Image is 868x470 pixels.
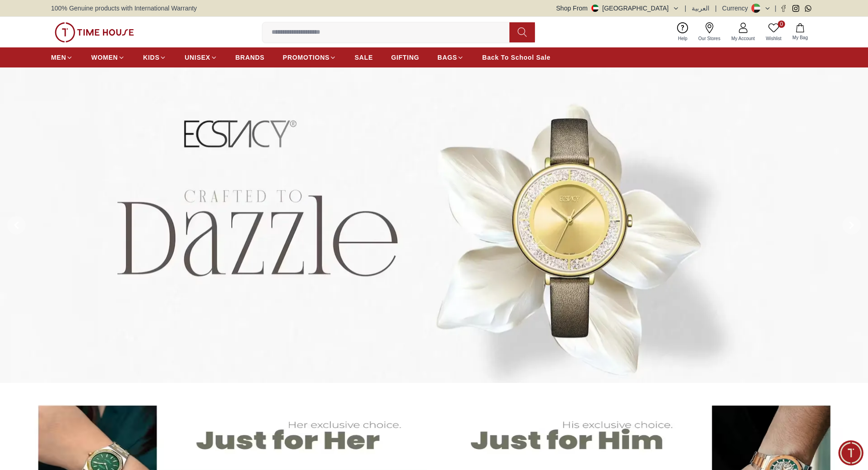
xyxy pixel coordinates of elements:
[692,4,709,13] button: العربية
[185,49,217,66] a: UNISEX
[437,49,464,66] a: BAGS
[143,53,159,62] span: KIDS
[91,49,125,66] a: WOMEN
[760,21,787,44] a: 0Wishlist
[780,5,787,12] a: Facebook
[775,4,776,13] span: |
[236,53,265,62] span: BRANDS
[283,53,330,62] span: PROMOTIONS
[715,4,717,13] span: |
[722,4,752,13] div: Currency
[354,49,373,66] a: SALE
[673,21,693,44] a: Help
[792,5,799,12] a: Instagram
[236,49,265,66] a: BRANDS
[391,53,419,62] span: GIFTING
[354,53,373,62] span: SALE
[51,49,73,66] a: MEN
[55,22,134,42] img: ...
[789,34,812,41] span: My Bag
[695,35,724,42] span: Our Stores
[787,21,813,43] button: My Bag
[728,35,759,42] span: My Account
[482,53,550,62] span: Back To School Sale
[391,49,419,66] a: GIFTING
[685,4,687,13] span: |
[91,53,118,62] span: WOMEN
[762,35,785,42] span: Wishlist
[805,5,812,12] a: Whatsapp
[778,21,785,28] span: 0
[283,49,337,66] a: PROMOTIONS
[693,21,726,44] a: Our Stores
[51,4,197,13] span: 100% Genuine products with International Warranty
[437,53,457,62] span: BAGS
[185,53,210,62] span: UNISEX
[591,5,599,12] img: United Arab Emirates
[51,53,66,62] span: MEN
[838,440,863,465] div: Chat Widget
[556,4,679,13] button: Shop From[GEOGRAPHIC_DATA]
[482,49,550,66] a: Back To School Sale
[143,49,166,66] a: KIDS
[674,35,691,42] span: Help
